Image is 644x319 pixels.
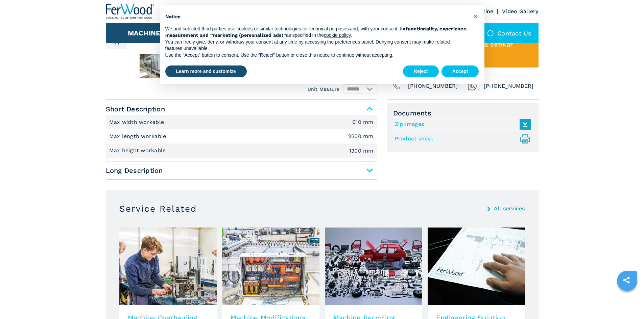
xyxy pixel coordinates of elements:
[106,115,377,158] div: Short Description
[487,30,494,36] img: Contact us
[324,32,351,38] a: cookie policy
[403,65,439,78] button: Reject
[109,118,166,126] p: Max width workable
[348,134,374,139] em: 2500 mm
[106,4,154,19] img: Ferwood
[395,119,527,130] a: Zip Images
[165,52,468,59] p: Use the “Accept” button to consent. Use the “Reject” button or close this notice to continue with...
[165,39,468,52] p: You can freely give, deny, or withdraw your consent at any time by accessing the preferences pane...
[138,52,172,79] button: Go to Slide 2
[473,12,477,20] span: ×
[325,228,422,305] img: image
[484,81,534,91] span: [PHONE_NUMBER]
[113,40,115,46] span: 1
[109,133,168,140] p: Max length workable
[109,147,168,154] p: Max height workable
[395,133,527,144] a: Product sheet
[494,206,525,211] a: All services
[128,29,165,37] button: Machines
[480,23,539,43] div: Contact us
[615,289,639,314] iframe: Chat
[393,109,532,117] span: Documents
[165,26,468,39] p: We and selected third parties use cookies or similar technologies for technical purposes and, wit...
[115,40,117,46] span: /
[106,52,377,79] nav: Thumbnail Navigation
[165,14,468,20] h2: Notice
[106,164,377,177] span: Long Description
[140,54,171,78] img: 81a57e10d54e2332b695b9f882ef9872
[470,11,481,22] button: Close this notice
[106,103,377,115] span: Short Description
[442,65,479,78] button: Accept
[428,228,525,305] img: image
[119,228,217,305] img: image
[119,203,197,214] h3: Service Related
[165,26,468,38] strong: functionality, experience, measurement and “marketing (personalized ads)”
[352,119,374,125] em: 610 mm
[117,40,120,46] span: 7
[502,8,538,15] a: Video Gallery
[349,148,374,154] em: 1300 mm
[165,65,247,78] button: Learn more and customize
[618,272,635,289] a: sharethis
[222,228,319,305] img: image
